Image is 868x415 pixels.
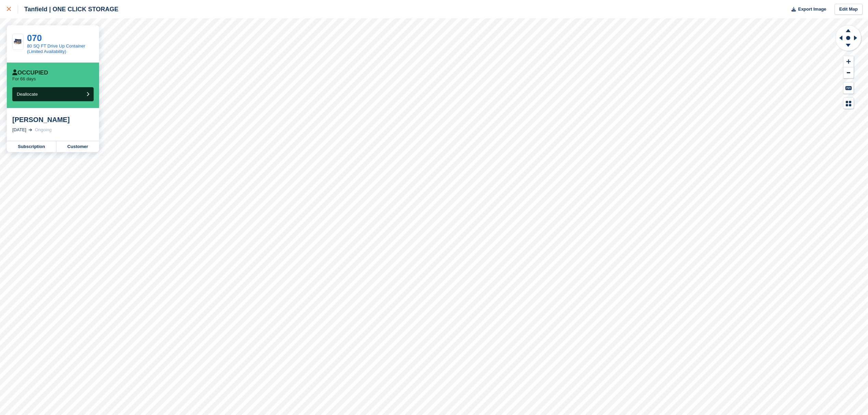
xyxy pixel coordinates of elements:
p: For 66 days [12,76,36,82]
div: Ongoing [35,126,52,133]
div: Tanfield | ONE CLICK STORAGE [18,5,118,13]
button: Export Image [787,4,826,15]
button: Zoom Out [843,67,854,79]
span: Export Image [798,6,826,13]
button: Keyboard Shortcuts [843,82,854,94]
button: Map Legend [843,98,854,109]
div: [DATE] [12,126,26,133]
div: [PERSON_NAME] [12,116,94,124]
button: Deallocate [12,87,94,101]
a: Customer [56,141,99,152]
div: Occupied [12,69,48,76]
a: 80 SQ FT Drive Up Container (Limited Availability) [27,43,85,54]
a: Edit Map [835,4,863,15]
a: Subscription [7,141,56,152]
img: 10-ft-container.jpg [13,38,23,45]
a: 070 [27,33,42,43]
img: arrow-right-light-icn-cde0832a797a2874e46488d9cf13f60e5c3a73dbe684e267c42b8395dfbc2abf.svg [29,129,32,131]
button: Zoom In [843,56,854,67]
span: Deallocate [17,92,38,97]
